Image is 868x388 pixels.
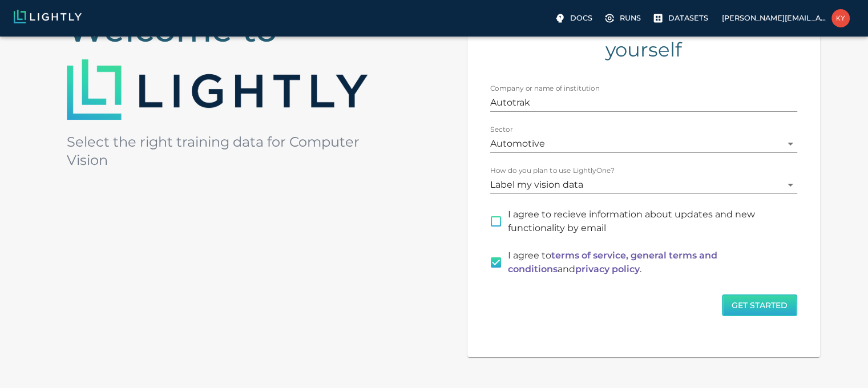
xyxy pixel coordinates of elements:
[575,264,640,274] a: privacy policy
[490,135,797,153] div: Automotive
[490,83,600,93] label: Company or name of institution
[508,250,717,274] a: terms of service, general terms and conditions
[722,13,827,23] p: [PERSON_NAME][EMAIL_ADDRESS][DOMAIN_NAME]
[831,9,850,27] img: kyle.chavoos@autotrak.co.za
[14,10,82,23] img: Lightly
[620,13,641,23] p: Runs
[490,124,512,134] label: Sector
[552,9,597,27] label: Docs
[601,9,645,27] a: Please complete one of our getting started guides to active the full UI
[668,13,708,23] p: Datasets
[570,13,592,23] p: Docs
[490,176,797,194] div: Label my vision data
[650,9,713,27] a: Please complete one of our getting started guides to active the full UI
[67,59,368,120] img: Lightly
[508,208,788,235] span: I agree to recieve information about updates and new functionality by email
[67,133,401,169] h5: Select the right training data for Computer Vision
[717,6,854,31] label: [PERSON_NAME][EMAIL_ADDRESS][DOMAIN_NAME]kyle.chavoos@autotrak.co.za
[722,294,797,317] button: Get Started
[490,14,797,62] h4: Please tell us more about yourself
[490,165,615,175] label: How do you plan to use LightlyOne?
[508,249,788,276] p: I agree to and .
